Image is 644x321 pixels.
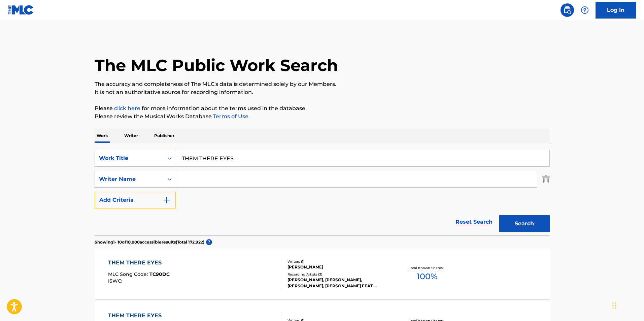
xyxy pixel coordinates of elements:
a: click here [114,105,140,111]
img: help [581,6,589,14]
button: Add Criteria [95,192,176,208]
p: Please review the Musical Works Database [95,113,550,121]
iframe: Chat Widget [610,289,644,321]
div: Recording Artists ( 3 ) [287,272,389,277]
p: Please for more information about the terms used in the database. [95,104,550,113]
form: Search Form [95,150,550,235]
div: THEM THERE EYES [108,312,169,320]
p: It is not an authoritative source for recording information. [95,88,550,96]
h1: The MLC Public Work Search [95,55,338,75]
div: Writers ( 1 ) [287,259,389,264]
img: search [563,6,571,14]
p: Work [95,129,110,143]
span: MLC Song Code : [108,271,149,277]
p: The accuracy and completeness of The MLC's data is determined solely by our Members. [95,80,550,88]
p: Writer [122,129,140,143]
a: Reset Search [452,215,496,229]
div: Writer Name [99,175,160,183]
span: TC90DC [149,271,170,277]
img: Delete Criterion [542,171,550,188]
img: MLC Logo [8,5,34,15]
div: Help [578,3,591,17]
p: Publisher [152,129,176,143]
button: Search [499,215,550,232]
a: Terms of Use [212,113,248,120]
div: [PERSON_NAME], [PERSON_NAME], [PERSON_NAME], [PERSON_NAME] FEAT. [PERSON_NAME] [287,277,389,289]
a: THEM THERE EYESMLC Song Code:TC90DCISWC:Writers (1)[PERSON_NAME]Recording Artists (3)[PERSON_NAME... [95,249,550,299]
div: [PERSON_NAME] [287,264,389,270]
img: 9d2ae6d4665cec9f34b9.svg [163,196,171,204]
span: ISWC : [108,278,124,284]
a: Public Search [561,3,574,17]
span: ? [206,239,212,245]
span: 100 % [417,270,437,283]
div: Drag [612,295,616,316]
div: Work Title [99,154,160,162]
a: Log In [596,2,636,19]
p: Total Known Shares: [409,265,445,270]
div: THEM THERE EYES [108,259,170,267]
p: Showing 1 - 10 of 10,000 accessible results (Total 172,922 ) [95,239,204,245]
